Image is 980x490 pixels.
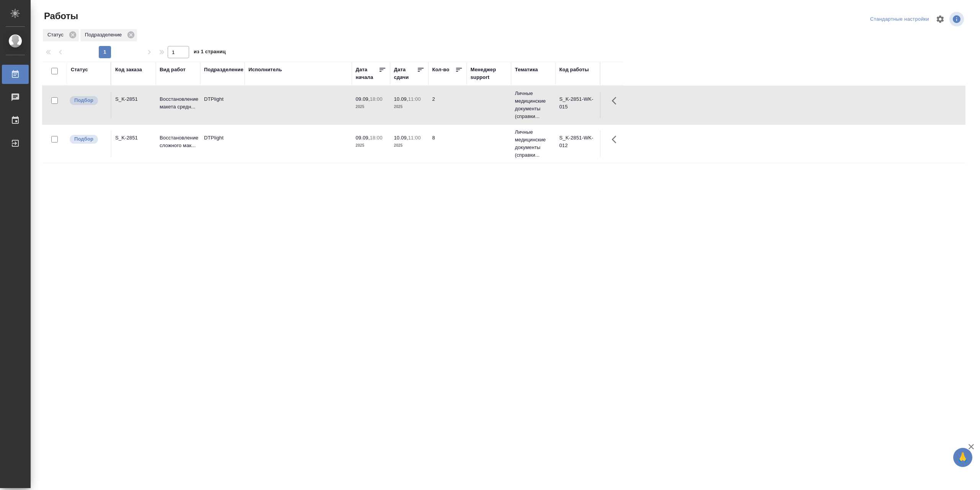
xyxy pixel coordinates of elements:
[248,66,282,74] div: Исполнитель
[356,96,370,102] p: 09.09,
[931,10,949,28] span: Настроить таблицу
[432,66,449,74] div: Кол-во
[69,95,107,106] div: Можно подбирать исполнителей
[607,92,626,110] button: Здесь прячутся важные кнопки
[356,66,379,81] div: Дата начала
[394,135,408,141] p: 10.09,
[394,103,425,111] p: 2025
[47,31,66,39] p: Статус
[370,135,382,141] p: 18:00
[194,47,226,58] span: из 1 страниц
[953,448,972,467] button: 🙏
[115,66,142,74] div: Код заказа
[555,92,600,118] td: S_K-2851-WK-015
[115,95,152,103] div: S_K-2851
[370,96,382,102] p: 18:00
[428,92,467,118] td: 2
[394,142,425,149] p: 2025
[356,142,386,149] p: 2025
[74,135,93,143] p: Подбор
[204,66,243,74] div: Подразделение
[160,134,196,149] p: Восстановление сложного мак...
[956,449,969,465] span: 🙏
[515,128,552,159] p: Личные медицинские документы (справки...
[515,90,552,120] p: Личные медицинские документы (справки...
[408,96,421,102] p: 11:00
[394,96,408,102] p: 10.09,
[868,13,931,25] div: split button
[200,130,245,157] td: DTPlight
[555,130,600,157] td: S_K-2851-WK-012
[607,130,626,149] button: Здесь прячутся важные кнопки
[69,134,107,144] div: Можно подбирать исполнителей
[356,135,370,141] p: 09.09,
[43,29,79,41] div: Статус
[356,103,386,111] p: 2025
[200,92,245,118] td: DTPlight
[74,97,93,104] p: Подбор
[515,66,538,74] div: Тематика
[80,29,137,41] div: Подразделение
[85,31,124,39] p: Подразделение
[42,10,78,22] span: Работы
[71,66,88,74] div: Статус
[559,66,589,74] div: Код работы
[949,12,965,26] span: Посмотреть информацию
[408,135,421,141] p: 11:00
[428,130,467,157] td: 8
[470,66,507,81] div: Менеджер support
[160,95,196,111] p: Восстановление макета средн...
[394,66,417,81] div: Дата сдачи
[115,134,152,142] div: S_K-2851
[160,66,186,74] div: Вид работ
